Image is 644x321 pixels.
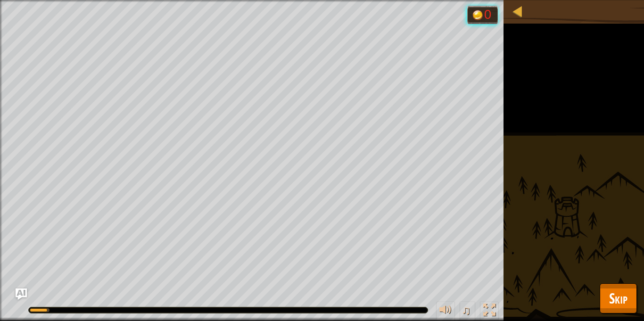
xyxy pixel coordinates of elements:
[609,288,627,308] span: Skip
[436,302,455,321] button: Adjust volume
[600,283,637,313] button: Skip
[16,288,27,300] button: Ask AI
[484,8,494,21] div: 0
[467,6,498,24] div: Team 'humans' has 0 gold.
[480,302,499,321] button: Toggle fullscreen
[460,302,476,321] button: ♫
[462,303,471,317] span: ♫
